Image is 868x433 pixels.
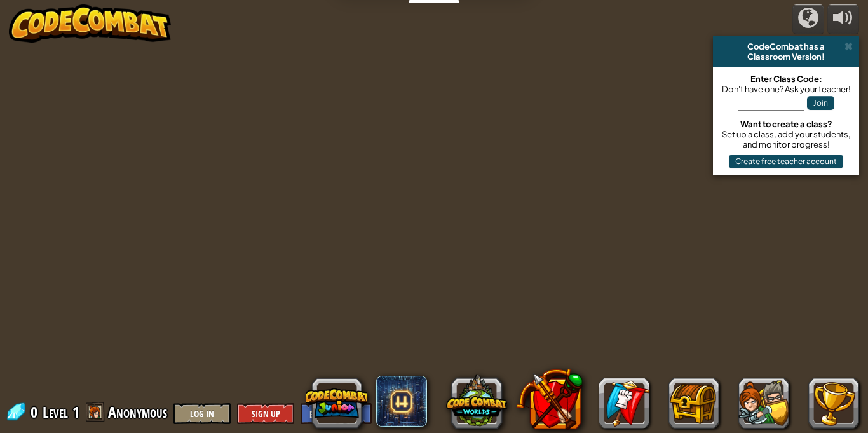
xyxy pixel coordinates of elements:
button: Adjust volume [827,4,859,34]
button: Join [807,96,834,110]
span: 1 [72,402,79,422]
img: CodeCombat - Learn how to code by playing a game [9,4,172,43]
span: Level [43,402,68,423]
div: Want to create a class? [719,119,853,129]
span: 0 [31,402,41,422]
button: Sign Up [237,403,294,424]
button: Create free teacher account [729,155,843,168]
button: Campaigns [792,4,824,34]
div: Set up a class, add your students, and monitor progress! [719,129,853,149]
span: Anonymous [108,402,167,422]
div: Don't have one? Ask your teacher! [719,84,853,94]
button: Log In [173,403,231,424]
div: Classroom Version! [718,52,854,62]
div: Enter Class Code: [719,74,853,84]
div: CodeCombat has a [718,41,854,52]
